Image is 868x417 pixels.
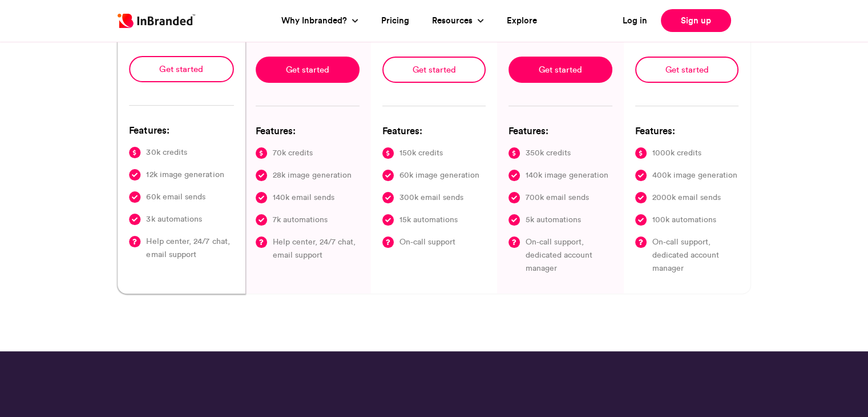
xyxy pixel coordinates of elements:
span: On-call support, dedicated account manager [652,235,739,275]
span: On-call support, dedicated account manager [526,235,612,275]
span: 5k automations [526,213,581,226]
a: Resources [432,14,475,27]
span: 3k automations [146,213,202,226]
span: 30k credits [146,146,187,159]
span: 300k email sends [399,191,463,204]
a: Why Inbranded? [281,14,350,27]
a: Log in [623,14,647,27]
h6: Features: [635,123,739,138]
span: 700k email sends [526,191,589,204]
a: Pricing [381,14,409,27]
span: 1000k credits [652,146,701,159]
span: Help center, 24/7 chat, email support [146,235,233,262]
span: 150k credits [399,146,443,159]
a: Get started [635,57,739,83]
span: 140k image generation [526,169,608,182]
a: Explore [507,14,537,27]
h6: Features: [508,123,612,138]
h6: Features: [382,123,486,138]
h6: Features: [129,123,233,138]
span: 100k automations [652,213,716,226]
h6: Features: [256,123,360,138]
span: 15k automations [399,213,458,226]
img: Inbranded [118,14,195,28]
span: 60k image generation [399,169,479,182]
span: 28k image generation [273,169,352,182]
span: 400k image generation [652,169,737,182]
span: On-call support [399,235,455,248]
span: 70k credits [273,146,313,159]
a: Get started [129,57,233,83]
span: 7k automations [273,213,328,226]
span: 12k image generation [146,169,224,182]
span: 350k credits [526,146,571,159]
a: Get started [256,57,360,83]
span: Help center, 24/7 chat, email support [273,235,360,262]
span: 2000k email sends [652,191,721,204]
a: Get started [382,57,486,83]
a: Sign up [661,9,731,32]
a: Get started [508,57,612,83]
span: 60k email sends [146,191,205,204]
span: 140k email sends [273,191,334,204]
